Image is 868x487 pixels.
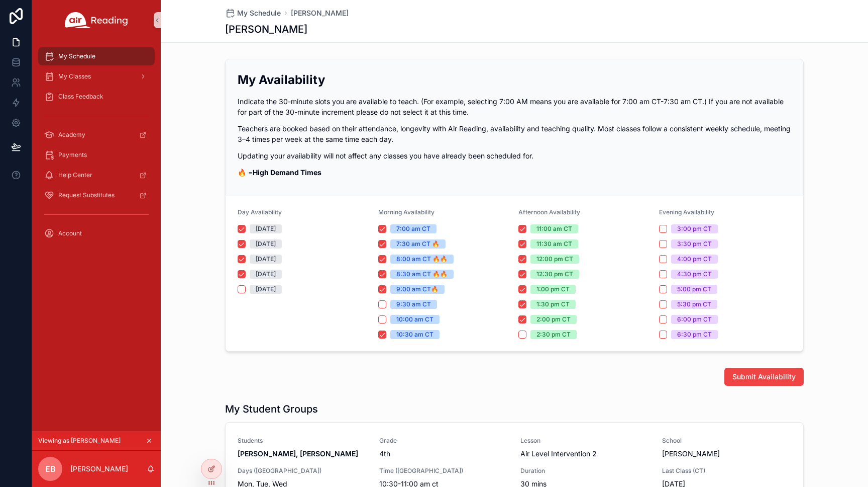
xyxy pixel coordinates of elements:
[58,191,115,199] span: Request Substitutes
[225,22,307,36] h1: [PERSON_NAME]
[238,449,358,458] strong: [PERSON_NAME], [PERSON_NAME]
[659,208,714,216] span: Evening Availability
[677,255,712,264] div: 4:00 pm CT
[662,449,792,459] span: [PERSON_NAME]
[45,463,56,475] span: EB
[378,208,435,216] span: Morning Availability
[38,88,155,106] a: Class Feedback
[536,239,572,249] div: 11:30 am CT
[396,270,448,279] div: 8:30 am CT 🔥🔥
[536,330,571,339] div: 2:30 pm CT
[237,8,281,18] span: My Schedule
[38,166,155,184] a: Help Center
[38,437,121,445] span: Viewing as [PERSON_NAME]
[518,208,580,216] span: Afternoon Availability
[536,300,570,309] div: 1:30 pm CT
[38,67,155,86] a: My Classes
[58,93,103,101] span: Class Feedback
[662,467,792,475] span: Last Class (CT)
[58,229,82,237] span: Account
[65,12,128,28] img: App logo
[38,47,155,65] a: My Schedule
[396,300,431,309] div: 9:30 am CT
[396,255,448,264] div: 8:00 am CT 🔥🔥
[677,330,712,339] div: 6:30 pm CT
[520,437,650,445] span: Lesson
[238,123,791,144] p: Teachers are booked based on their attendance, longevity with Air Reading, availability and teach...
[32,40,161,256] div: scrollable content
[38,146,155,164] a: Payments
[536,270,573,279] div: 12:30 pm CT
[58,151,87,159] span: Payments
[238,437,367,445] span: Students
[536,285,570,294] div: 1:00 pm CT
[724,368,804,386] button: Submit Availability
[677,285,711,294] div: 5:00 pm CT
[238,467,367,475] span: Days ([GEOGRAPHIC_DATA])
[256,224,276,233] div: [DATE]
[396,285,439,294] div: 9:00 am CT🔥
[379,467,509,475] span: Time ([GEOGRAPHIC_DATA])
[677,315,712,324] div: 6:00 pm CT
[70,464,128,474] p: [PERSON_NAME]
[225,402,318,416] h1: My Student Groups
[225,8,281,18] a: My Schedule
[396,330,433,339] div: 10:30 am CT
[238,96,791,117] p: Indicate the 30-minute slots you are available to teach. (For example, selecting 7:00 AM means yo...
[38,126,155,144] a: Academy
[58,72,91,80] span: My Classes
[256,270,276,279] div: [DATE]
[379,449,509,459] span: 4th
[379,437,509,445] span: Grade
[256,239,276,249] div: [DATE]
[536,255,573,264] div: 12:00 pm CT
[253,168,321,177] strong: High Demand Times
[238,208,282,216] span: Day Availability
[256,255,276,264] div: [DATE]
[58,131,85,139] span: Academy
[238,71,791,88] h2: My Availability
[38,186,155,204] a: Request Substitutes
[38,224,155,242] a: Account
[520,467,650,475] span: Duration
[256,285,276,294] div: [DATE]
[677,270,712,279] div: 4:30 pm CT
[677,300,711,309] div: 5:30 pm CT
[536,315,571,324] div: 2:00 pm CT
[396,239,440,249] div: 7:30 am CT 🔥
[677,224,712,233] div: 3:00 pm CT
[536,224,572,233] div: 11:00 am CT
[396,315,433,324] div: 10:00 am CT
[58,52,95,60] span: My Schedule
[677,239,712,249] div: 3:30 pm CT
[396,224,430,233] div: 7:00 am CT
[58,171,92,179] span: Help Center
[662,437,792,445] span: School
[238,150,791,161] p: Updating your availability will not affect any classes you have already been scheduled for.
[732,372,796,382] span: Submit Availability
[238,167,791,178] p: 🔥 =
[291,8,349,18] a: [PERSON_NAME]
[520,449,650,459] span: Air Level Intervention 2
